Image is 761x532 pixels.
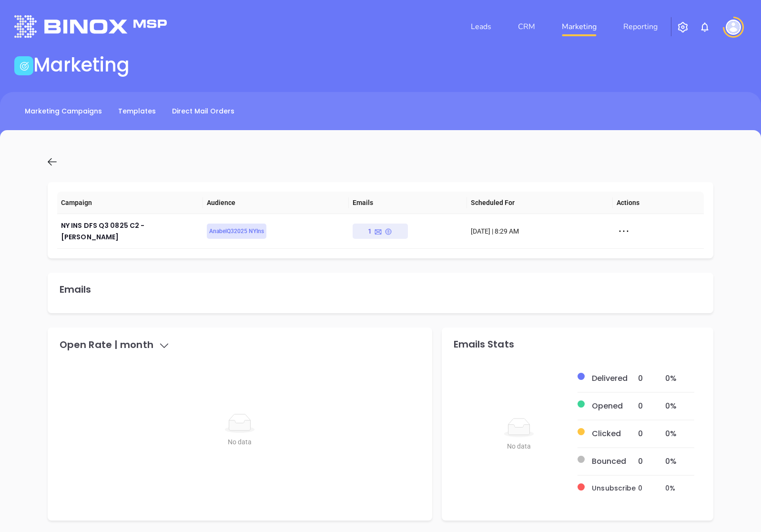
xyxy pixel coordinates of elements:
[467,192,613,214] th: Scheduled For
[592,400,631,412] div: Opened
[60,339,170,351] div: Open Rate |
[349,192,467,214] th: Emails
[33,53,130,76] h1: Marketing
[454,339,514,349] div: Emails Stats
[19,103,108,119] a: Marketing Campaigns
[558,17,600,36] a: Marketing
[699,21,710,33] img: iconNotification
[61,220,199,243] div: NY INS DFS Q3 0825 C2 - [PERSON_NAME]
[224,437,255,447] div: No data
[726,20,741,35] img: user
[504,441,534,451] div: No data
[638,400,658,412] div: 0
[677,21,689,33] img: iconSetting
[209,226,264,236] span: AnabelQ32025 NYIns
[592,483,631,488] div: Unsubscribe
[665,373,694,384] div: 0 %
[665,483,694,488] div: 0 %
[592,373,631,384] div: Delivered
[120,338,170,351] span: month
[638,483,658,488] div: 0
[613,192,704,214] th: Actions
[166,103,240,119] a: Direct Mail Orders
[368,224,392,239] div: 1
[638,373,658,384] div: 0
[203,192,349,214] th: Audience
[592,428,631,440] div: Clicked
[619,17,661,36] a: Reporting
[638,456,658,467] div: 0
[60,285,91,294] div: Emails
[14,15,167,38] img: logo
[467,17,495,36] a: Leads
[592,456,631,467] div: Bounced
[514,17,539,36] a: CRM
[57,192,203,214] th: Campaign
[665,428,694,440] div: 0 %
[112,103,162,119] a: Templates
[665,400,694,412] div: 0 %
[665,456,694,467] div: 0 %
[471,226,609,236] div: [DATE] | 8:29 AM
[638,428,658,440] div: 0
